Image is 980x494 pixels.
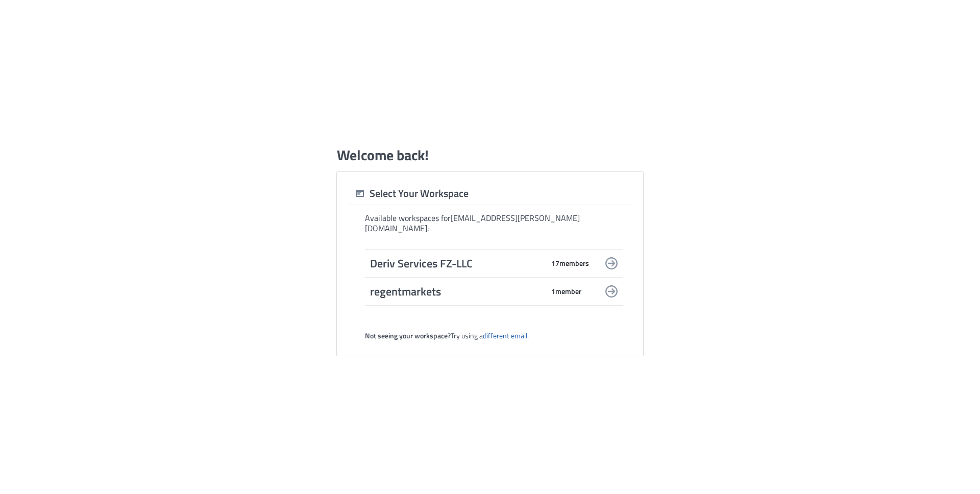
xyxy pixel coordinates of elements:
[483,330,527,341] a: different email
[551,287,581,296] span: 1 member
[551,259,589,268] span: 17 member s
[347,187,469,200] div: Select Your Workspace
[370,284,544,299] span: regentmarkets
[370,256,544,270] span: Deriv Services FZ-LLC
[365,213,623,234] div: Available workspaces for [EMAIL_ADDRESS][PERSON_NAME][DOMAIN_NAME] :
[365,331,623,340] div: Try using a .
[337,146,429,164] h1: Welcome back!
[365,330,451,341] strong: Not seeing your workspace?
